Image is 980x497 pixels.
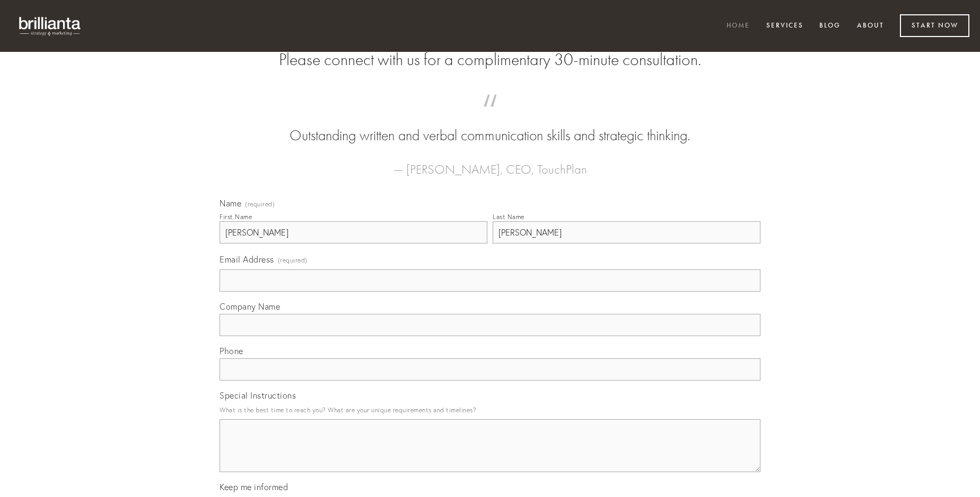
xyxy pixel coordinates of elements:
[220,50,760,70] h2: Please connect with us for a complimentary 30-minute consultation.
[220,390,296,401] span: Special Instructions
[220,301,280,312] span: Company Name
[278,253,308,267] span: (required)
[237,146,743,180] figcaption: — [PERSON_NAME], CEO, TouchPlan
[220,482,288,492] span: Keep me informed
[237,105,743,125] span: “
[759,17,810,35] a: Services
[11,11,90,41] img: brillianta - research, strategy, marketing
[900,14,969,37] a: Start Now
[220,403,760,417] p: What is the best time to reach you? What are your unique requirements and timelines?
[220,213,252,221] div: First Name
[220,346,243,356] span: Phone
[812,17,847,35] a: Blog
[220,198,241,209] span: Name
[237,105,743,146] blockquote: Outstanding written and verbal communication skills and strategic thinking.
[720,17,757,35] a: Home
[220,254,274,265] span: Email Address
[493,213,524,221] div: Last Name
[245,201,275,207] span: (required)
[850,17,891,35] a: About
